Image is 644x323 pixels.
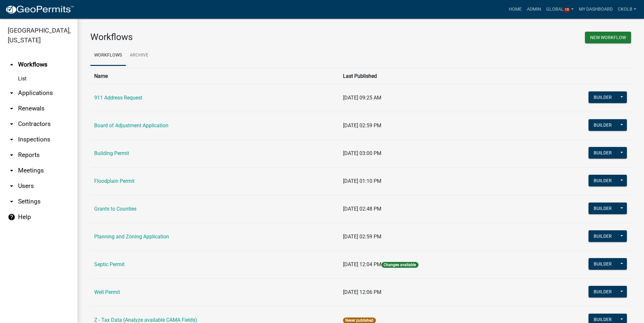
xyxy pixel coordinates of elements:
a: Grants to Counties [94,206,136,212]
a: Global15 [544,3,577,16]
a: My Dashboard [576,3,615,16]
button: Builder [589,147,617,159]
button: Builder [589,258,617,270]
a: Archive [126,45,152,66]
i: arrow_drop_down [8,136,15,143]
th: Last Published [339,68,526,84]
a: Well Permit [94,289,120,295]
h3: Workflows [90,32,356,43]
button: Builder [589,91,617,103]
a: Planning and Zoning Application [94,234,169,240]
i: arrow_drop_up [8,61,15,68]
span: [DATE] 09:25 AM [343,95,381,101]
button: Builder [589,230,617,242]
a: Admin [524,3,544,16]
button: New Workflow [585,32,631,43]
button: Builder [589,119,617,131]
a: Septic Permit [94,261,125,267]
span: [DATE] 02:48 PM [343,206,381,212]
button: Builder [589,175,617,186]
span: [DATE] 02:59 PM [343,122,381,129]
a: Board of Adjustment Application [94,122,168,129]
a: Home [506,3,524,16]
a: Building Permit [94,150,129,156]
i: help [8,213,15,221]
span: [DATE] 02:59 PM [343,234,381,240]
button: Builder [589,203,617,214]
i: arrow_drop_down [8,151,15,159]
a: Floodplain Permit [94,178,135,184]
span: [DATE] 12:06 PM [343,289,381,295]
a: ckolb [615,3,639,16]
a: Z - Tax Data (Analyze available CAMA Fields) [94,317,197,323]
th: Name [90,68,339,84]
span: [DATE] 03:00 PM [343,150,381,156]
i: arrow_drop_down [8,105,15,112]
i: arrow_drop_down [8,167,15,174]
button: Builder [589,286,617,297]
span: Changes available [381,262,418,268]
a: 911 Address Request [94,95,142,101]
a: Workflows [90,45,126,66]
span: 15 [564,7,570,13]
i: arrow_drop_down [8,182,15,190]
i: arrow_drop_down [8,120,15,128]
i: arrow_drop_down [8,89,15,97]
span: [DATE] 01:10 PM [343,178,381,184]
span: [DATE] 12:04 PM [343,261,381,267]
i: arrow_drop_down [8,198,15,205]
